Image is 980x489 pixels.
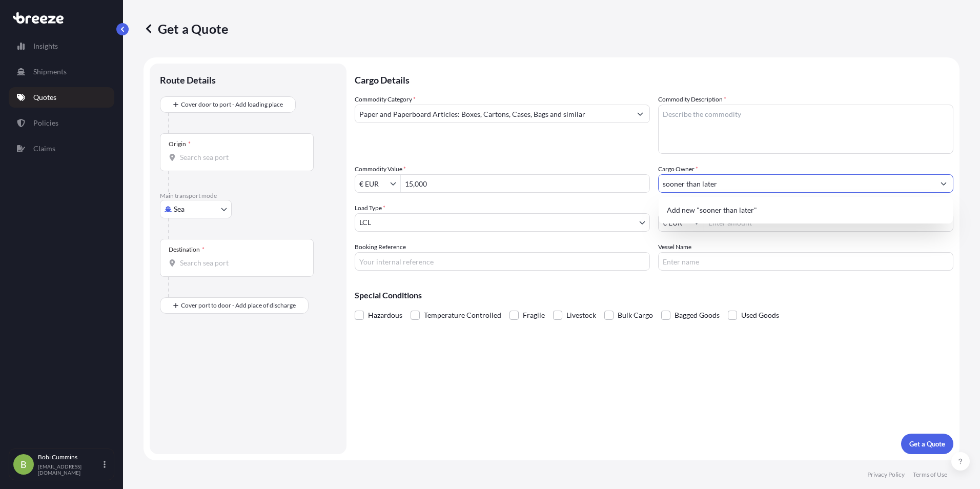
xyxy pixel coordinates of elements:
span: Bagged Goods [675,308,720,323]
span: Sea [174,204,185,214]
label: Vessel Name [658,242,691,252]
label: Commodity Value [355,164,406,174]
p: Claims [33,144,55,154]
p: Cargo Details [355,64,953,94]
span: Hazardous [368,308,402,323]
p: Policies [33,118,58,128]
input: Commodity Value [355,174,390,193]
button: Show suggestions [631,105,649,123]
span: Cover door to port - Add loading place [181,99,283,110]
input: Your internal reference [355,252,650,271]
div: Suggestions [663,201,949,219]
input: Full name [659,174,934,193]
p: [EMAIL_ADDRESS][DOMAIN_NAME] [38,463,101,476]
span: Fragile [523,308,545,323]
p: Shipments [33,67,67,77]
input: Destination [180,258,301,268]
p: Get a Quote [909,439,945,449]
span: Add new "sooner than later" [667,205,757,215]
p: Get a Quote [144,21,228,37]
span: B [21,459,27,470]
span: Used Goods [741,308,779,323]
div: Origin [169,140,191,148]
span: Livestock [566,308,596,323]
button: Show suggestions [934,174,953,193]
p: Route Details [160,74,216,86]
input: Enter name [658,252,953,271]
p: Terms of Use [913,471,947,479]
span: LCL [359,217,371,228]
span: Cover port to door - Add place of discharge [181,300,296,311]
span: Load Type [355,203,385,213]
label: Commodity Category [355,94,416,105]
button: Select transport [160,200,232,218]
p: Insights [33,41,58,51]
span: Bulk Cargo [618,308,653,323]
span: Temperature Controlled [424,308,501,323]
button: Show suggestions [390,178,400,189]
input: Freight Cost [659,213,693,232]
p: Quotes [33,92,56,103]
p: Main transport mode [160,192,336,200]
label: Commodity Description [658,94,726,105]
input: Type amount [401,174,649,193]
label: Freight Cost [658,203,691,213]
label: Booking Reference [355,242,406,252]
input: Select a commodity type [355,105,631,123]
p: Special Conditions [355,291,953,299]
input: Origin [180,152,301,162]
div: Destination [169,246,205,254]
p: Bobi Cummins [38,453,101,461]
p: Privacy Policy [867,471,905,479]
label: Cargo Owner [658,164,698,174]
